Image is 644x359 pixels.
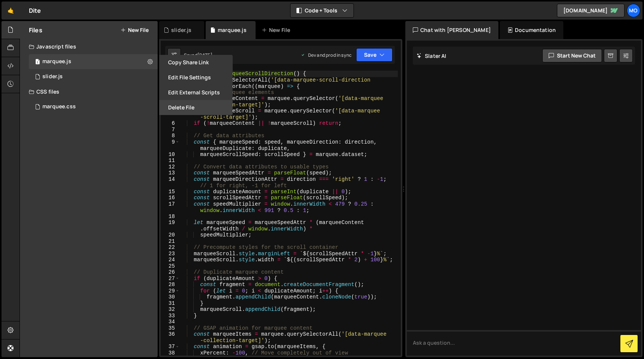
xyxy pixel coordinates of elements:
[42,103,76,110] div: marquee.css
[161,319,180,325] div: 34
[35,59,40,65] span: 1
[161,176,180,189] div: 14
[197,52,212,58] div: [DATE]
[29,99,158,114] div: 12329/29861.css
[161,151,180,158] div: 10
[417,52,447,59] h2: Slater AI
[262,26,293,34] div: New File
[161,257,180,263] div: 24
[2,2,20,20] a: 🤙
[161,313,180,319] div: 33
[161,214,180,220] div: 18
[161,300,180,307] div: 31
[301,52,352,58] div: Dev and prod in sync
[161,244,180,251] div: 22
[161,331,180,344] div: 36
[159,55,233,70] button: Copy share link
[218,26,247,34] div: marquee.js
[161,158,180,164] div: 11
[159,85,233,100] button: Edit External Scripts
[161,127,180,133] div: 7
[20,84,158,99] div: CSS files
[42,73,63,80] div: slider.js
[161,164,180,170] div: 12
[542,49,602,62] button: Start new chat
[161,294,180,300] div: 30
[29,6,41,15] div: Dite
[405,21,498,39] div: Chat with [PERSON_NAME]
[161,269,180,276] div: 26
[500,21,563,39] div: Documentation
[161,325,180,332] div: 35
[20,39,158,54] div: Javascript files
[161,195,180,201] div: 16
[29,26,42,34] h2: Files
[161,288,180,294] div: 29
[290,4,354,17] button: Code + Tools
[161,306,180,313] div: 32
[161,344,180,350] div: 37
[120,27,149,33] button: New File
[557,4,624,17] a: [DOMAIN_NAME]
[161,170,180,176] div: 13
[356,48,393,62] button: Save
[159,100,233,115] button: Delete File
[161,120,180,127] div: 6
[184,52,212,58] div: Saved
[159,70,233,85] button: Edit File Settings
[161,189,180,195] div: 15
[161,201,180,214] div: 17
[171,26,191,34] div: slider.js
[42,58,71,65] div: marquee.js
[161,220,180,232] div: 19
[161,251,180,257] div: 23
[161,133,180,139] div: 8
[161,139,180,151] div: 9
[161,238,180,245] div: 21
[161,263,180,270] div: 25
[29,69,158,84] div: 12329/29819.js
[161,276,180,282] div: 27
[29,54,158,69] div: 12329/29860.js
[627,4,640,17] a: Mo
[161,350,180,356] div: 38
[161,282,180,288] div: 28
[161,232,180,238] div: 20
